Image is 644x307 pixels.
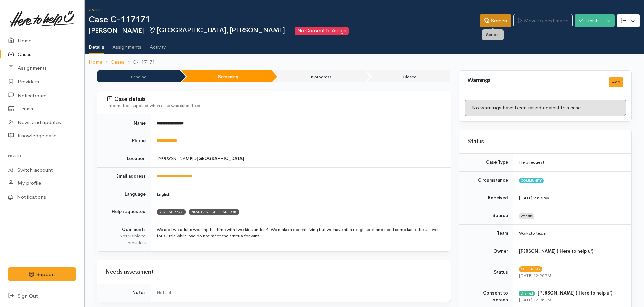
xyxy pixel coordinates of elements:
[459,207,513,225] td: Source
[189,209,239,215] span: INFANT AND CHILD SUPPORT
[107,96,442,103] h3: Case details
[97,150,151,168] td: Location
[89,58,102,66] a: Home
[519,230,546,236] span: Waikato team
[105,233,146,246] div: Not visible to providers
[513,14,572,28] a: Move to next stage
[112,35,141,54] a: Assignments
[97,168,151,185] td: Email address
[148,26,285,34] span: [GEOGRAPHIC_DATA], [PERSON_NAME]
[89,27,480,35] h2: [PERSON_NAME]
[513,154,631,171] td: Help request
[197,156,244,161] b: [GEOGRAPHIC_DATA]
[105,269,442,275] h3: Needs assessment
[467,77,601,84] h3: Warnings
[97,132,151,150] td: Phone
[124,58,155,66] li: C-117171
[482,29,504,40] div: Screen
[459,260,513,284] td: Status
[519,248,593,254] b: [PERSON_NAME] ('Here to help u')
[85,54,644,70] nav: breadcrumb
[97,221,151,251] td: Comments
[89,35,104,55] a: Details
[273,70,365,82] li: In progress
[97,185,151,203] td: Language
[459,171,513,189] td: Circumstance
[575,14,603,28] button: Finish
[459,225,513,242] td: Team
[519,272,623,279] div: [DATE] 12:20PM
[366,70,450,82] li: Closed
[181,70,271,82] li: Screening
[465,100,626,116] div: No warnings have been raised against this case
[149,35,166,54] a: Activity
[519,297,623,303] div: [DATE] 12:35PM
[111,58,124,66] a: Cases
[157,209,186,215] span: FOOD SUPPORT
[89,15,480,25] h1: Case C-117171
[519,291,535,296] div: Granted
[97,284,151,302] td: Notes
[519,195,549,201] time: [DATE] 9:53PM
[151,185,451,203] td: English
[467,138,623,145] h3: Status
[8,151,76,160] h6: Profile
[519,178,544,183] span: Community
[97,70,180,82] li: Pending
[97,114,151,132] td: Name
[519,266,542,272] span: Screening
[480,14,511,28] a: Screen
[89,8,480,12] h6: Cases
[459,189,513,207] td: Received
[8,267,76,281] button: Support
[519,213,534,219] span: Website
[157,156,244,161] span: [PERSON_NAME] »
[107,102,442,109] div: Information supplied when case was submitted
[151,221,451,251] td: We are two adults working full time with two kids under 4. We make a decent living but we have hi...
[97,203,151,221] td: Help requested
[459,154,513,171] td: Case Type
[609,77,623,87] button: Add
[459,242,513,260] td: Owner
[538,290,612,296] b: [PERSON_NAME] ('Here to help u')
[157,289,442,296] div: Not set
[295,27,349,35] span: No Consent to Assign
